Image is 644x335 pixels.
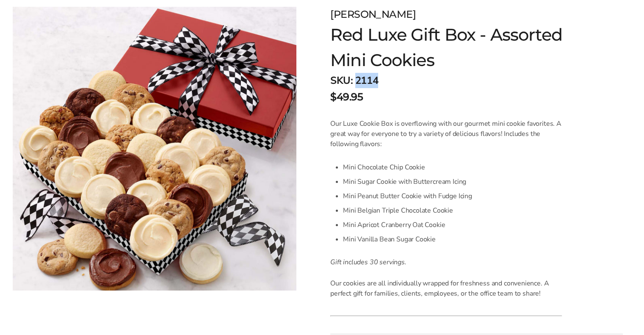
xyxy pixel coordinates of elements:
li: Mini Belgian Triple Chocolate Cookie [343,203,562,218]
div: [PERSON_NAME] [330,7,600,22]
li: Mini Chocolate Chip Cookie [343,160,562,174]
li: Mini Sugar Cookie with Buttercream Icing [343,174,562,189]
li: Mini Peanut Butter Cookie with Fudge Icing [343,189,562,203]
p: Our cookies are all individually wrapped for freshness and convenience. A perfect gift for famili... [330,278,562,299]
p: Our Luxe Cookie Box is overflowing with our gourmet mini cookie favorites. A great way for everyo... [330,119,562,149]
strong: SKU: [330,74,353,87]
span: 2114 [355,74,378,87]
li: Mini Apricot Cranberry Oat Cookie [343,218,562,232]
li: Mini Vanilla Bean Sugar Cookie [343,232,562,246]
img: Red Luxe Gift Box - Assorted Mini Cookies [13,7,296,291]
span: $49.95 [330,89,363,105]
h1: Red Luxe Gift Box - Assorted Mini Cookies [330,22,600,73]
em: Gift includes 30 servings. [330,257,406,267]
